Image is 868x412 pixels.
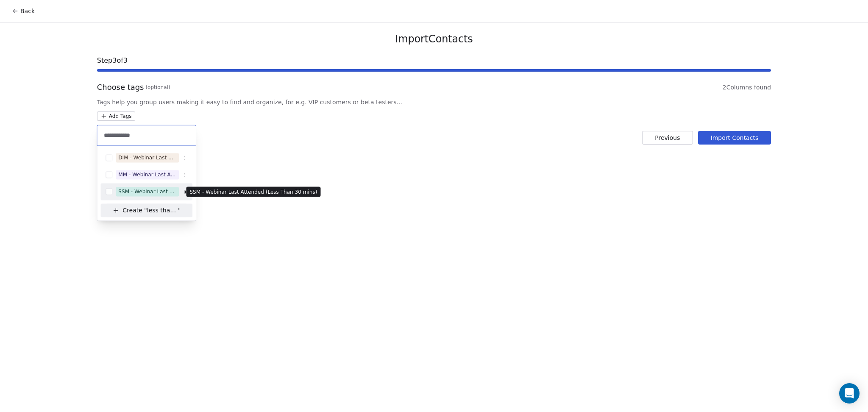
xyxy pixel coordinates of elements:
[178,206,181,215] span: "
[122,206,147,215] span: Create "
[100,149,192,217] div: Suggestions
[147,206,178,215] span: less than 30
[189,189,317,195] p: SSM - Webinar Last Attended (Less Than 30 mins)
[106,203,187,217] button: Create "less than 30"
[118,171,176,178] div: MM - Webinar Last Attended (Less Than 30 mins)
[118,188,176,195] div: SSM - Webinar Last Attended (Less Than 30 mins)
[118,154,176,161] div: DIM - Webinar Last Attended (Less Than 30 mins)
